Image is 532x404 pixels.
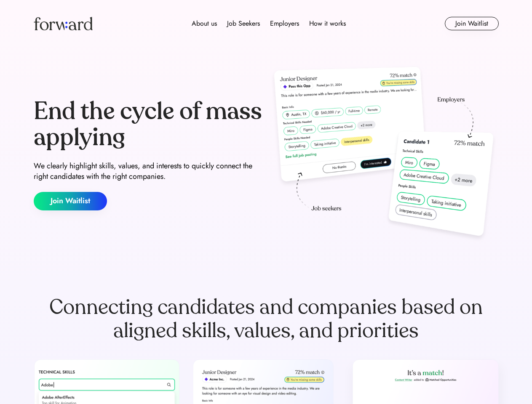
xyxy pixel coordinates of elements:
div: End the cycle of mass applying [34,98,263,150]
div: How it works [309,19,346,29]
div: Employers [270,19,299,29]
div: Connecting candidates and companies based on aligned skills, values, and priorities [34,295,499,343]
img: Forward logo [34,17,93,30]
button: Join Waitlist [445,17,499,30]
img: hero-image.png [270,64,499,245]
div: Job Seekers [227,19,260,29]
div: We clearly highlight skills, values, and interests to quickly connect the right candidates with t... [34,161,263,182]
div: About us [192,19,217,29]
button: Join Waitlist [34,192,107,210]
